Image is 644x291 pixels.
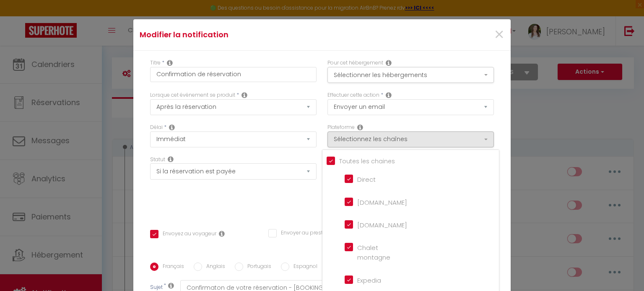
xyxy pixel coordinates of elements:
[202,263,225,272] label: Anglais
[150,156,165,164] label: Statut
[168,282,174,289] i: Subject
[386,59,392,66] i: This Rental
[289,263,317,272] label: Espagnol
[327,131,494,147] button: Sélectionnez les chaînes
[327,91,379,99] label: Effectuer cette action
[150,91,235,99] label: Lorsque cet événement se produit
[150,124,163,131] label: Délai
[494,22,504,47] span: ×
[327,59,383,67] label: Pour cet hébergement
[168,156,174,162] i: Booking status
[219,230,225,237] i: Envoyer au voyageur
[140,29,379,41] h4: Modifier la notification
[158,263,184,272] label: Français
[327,67,494,83] button: Sélectionner les hébergements
[169,124,175,131] i: Action Time
[243,263,271,272] label: Portugais
[494,26,504,44] button: Close
[167,59,173,66] i: Title
[241,92,247,98] i: Event Occur
[150,59,161,67] label: Titre
[386,92,392,98] i: Action Type
[327,124,355,131] label: Plateforme
[357,124,363,131] i: Action Channel
[353,243,390,263] label: Chalet montagne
